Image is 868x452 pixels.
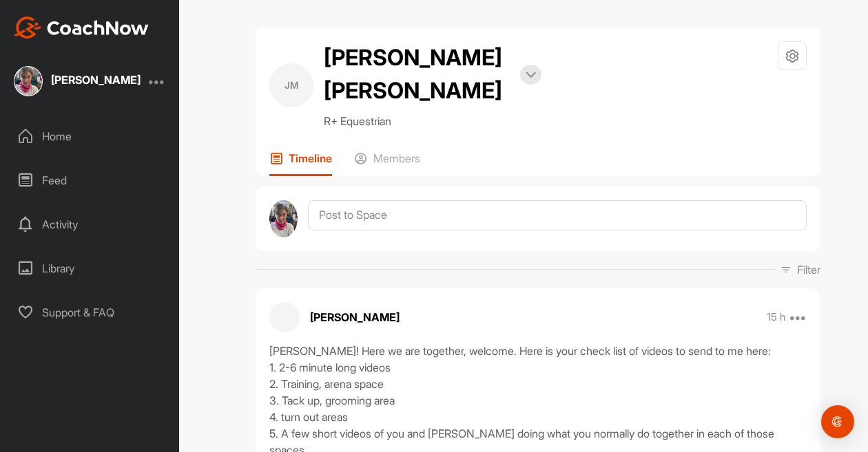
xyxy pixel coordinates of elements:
[8,207,173,241] div: Activity
[269,200,298,237] img: avatar
[324,113,541,129] p: R+ Equestrian
[8,163,173,197] div: Feed
[8,251,173,286] div: Library
[8,295,173,330] div: Support & FAQ
[8,119,173,153] div: Home
[51,74,141,85] div: [PERSON_NAME]
[289,151,332,165] p: Timeline
[310,309,400,325] p: [PERSON_NAME]
[767,310,785,324] p: 15 h
[269,63,313,107] div: JM
[373,151,420,165] p: Members
[324,41,510,107] h2: [PERSON_NAME] [PERSON_NAME]
[526,72,536,78] img: arrow-down
[797,261,820,278] p: Filter
[14,17,149,39] img: CoachNow
[821,405,854,438] div: Open Intercom Messenger
[14,66,43,96] img: 09779506aaf6c081da81eba71e7e7320.jpeg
